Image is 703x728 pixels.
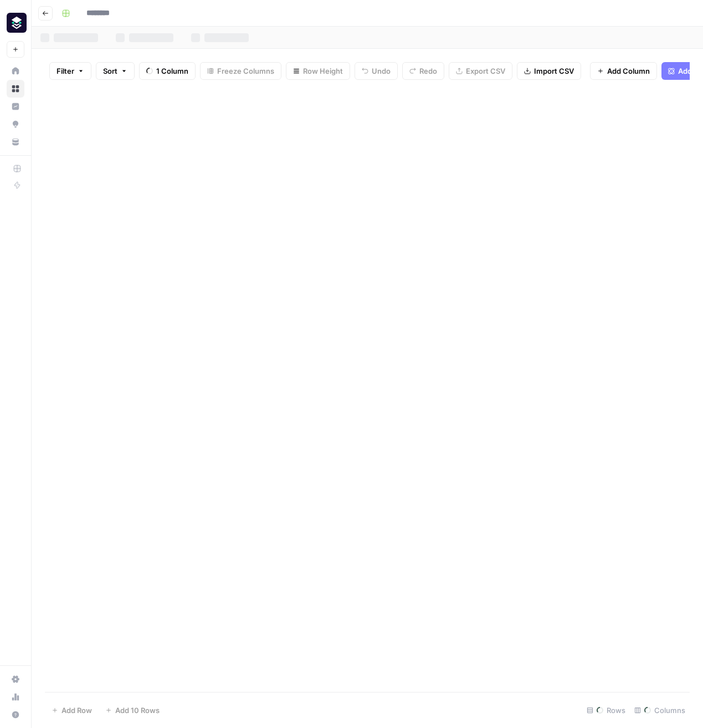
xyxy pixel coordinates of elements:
[7,98,24,115] a: Insights
[115,705,160,716] span: Add 10 Rows
[156,65,188,77] span: 1 Column
[7,670,24,688] a: Settings
[7,13,27,33] img: Platformengineering.org Logo
[582,701,630,719] div: Rows
[630,701,690,719] div: Columns
[355,62,398,80] button: Undo
[57,65,74,77] span: Filter
[7,133,24,151] a: Your Data
[372,65,391,77] span: Undo
[419,65,437,77] span: Redo
[7,62,24,80] a: Home
[99,701,166,719] button: Add 10 Rows
[96,62,135,80] button: Sort
[200,62,281,80] button: Freeze Columns
[103,65,117,77] span: Sort
[449,62,512,80] button: Export CSV
[517,62,581,80] button: Import CSV
[286,62,350,80] button: Row Height
[402,62,444,80] button: Redo
[7,706,24,724] button: Help + Support
[7,688,24,706] a: Usage
[49,62,91,80] button: Filter
[590,62,657,80] button: Add Column
[61,705,92,716] span: Add Row
[45,701,99,719] button: Add Row
[534,65,574,77] span: Import CSV
[607,65,650,77] span: Add Column
[217,65,274,77] span: Freeze Columns
[466,65,505,77] span: Export CSV
[303,65,343,77] span: Row Height
[7,80,24,98] a: Browse
[7,115,24,133] a: Opportunities
[7,9,24,37] button: Workspace: Platformengineering.org
[139,62,196,80] button: 1 Column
